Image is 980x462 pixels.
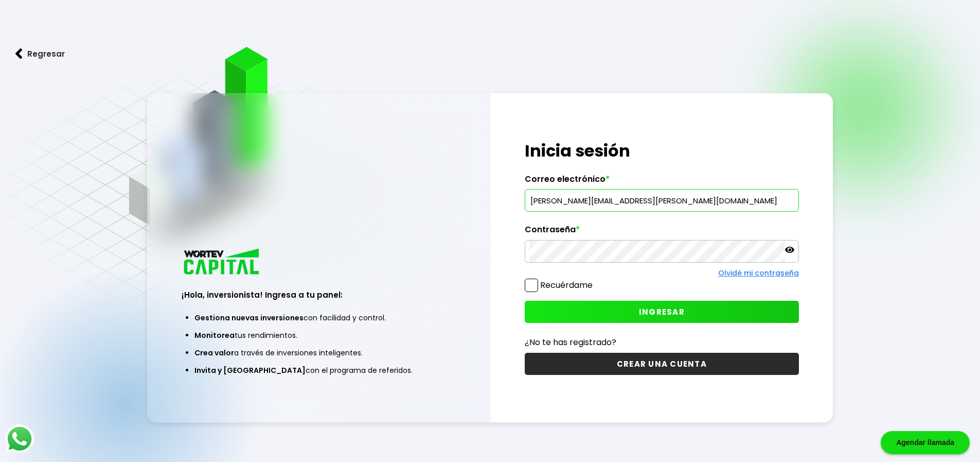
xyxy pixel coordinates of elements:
span: Gestiona nuevas inversiones [194,313,304,323]
li: con el programa de referidos. [194,362,443,379]
input: hola@wortev.capital [529,190,794,211]
label: Correo electrónico [525,174,799,190]
a: Olvidé mi contraseña [718,268,799,278]
span: Invita y [GEOGRAPHIC_DATA] [194,365,306,375]
li: tus rendimientos. [194,327,443,344]
span: INGRESAR [639,306,685,317]
img: flecha izquierda [15,48,23,59]
label: Recuérdame [540,279,593,291]
li: a través de inversiones inteligentes. [194,344,443,362]
a: ¿No te has registrado?CREAR UNA CUENTA [525,336,799,375]
span: Crea valor [194,348,234,358]
button: CREAR UNA CUENTA [525,353,799,375]
img: logos_whatsapp-icon.242b2217.svg [5,424,34,453]
h3: ¡Hola, inversionista! Ingresa a tu panel: [182,289,456,301]
span: Monitorea [194,330,235,340]
button: INGRESAR [525,301,799,323]
img: logo_wortev_capital [182,247,263,278]
label: Contraseña [525,225,799,240]
p: ¿No te has registrado? [525,336,799,349]
li: con facilidad y control. [194,309,443,327]
h1: Inicia sesión [525,139,799,163]
div: Agendar llamada [881,431,970,454]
